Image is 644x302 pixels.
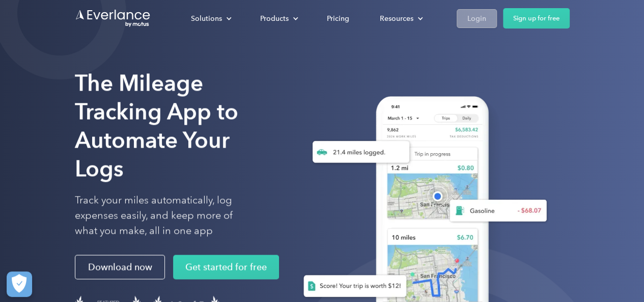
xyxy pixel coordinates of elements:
a: Pricing [317,10,359,28]
a: Go to homepage [75,9,151,28]
div: Resources [370,10,431,28]
strong: The Mileage Tracking App to Automate Your Logs [75,69,238,182]
a: Download now [75,255,165,280]
div: Solutions [181,10,240,28]
div: Products [250,10,306,28]
a: Get started for free [173,255,279,280]
div: Solutions [191,12,222,25]
div: Products [260,12,289,25]
a: Login [457,9,497,28]
a: Sign up for free [503,8,570,29]
button: Cookies Settings [7,271,32,297]
p: Track your miles automatically, log expenses easily, and keep more of what you make, all in one app [75,193,257,239]
div: Login [467,12,486,25]
div: Pricing [327,12,349,25]
div: Resources [380,12,413,25]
